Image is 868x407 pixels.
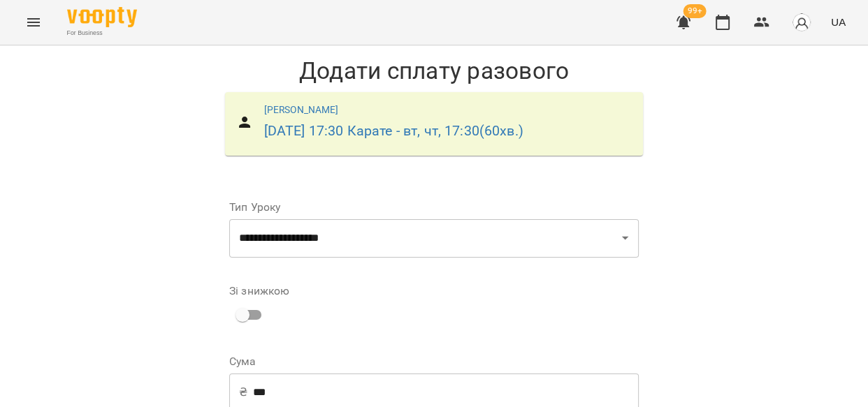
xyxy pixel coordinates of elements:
[264,123,523,139] a: [DATE] 17:30 Карате - вт, чт, 17:30(60хв.)
[229,356,639,367] label: Сума
[67,7,137,27] img: Voopty Logo
[831,15,846,29] span: UA
[264,104,339,115] a: [PERSON_NAME]
[218,57,650,85] h1: Додати сплату разового
[229,202,639,213] label: Тип Уроку
[229,286,289,297] label: Зі знижкою
[67,29,137,38] span: For Business
[825,9,851,35] button: UA
[792,13,811,32] img: avatar_s.png
[17,6,50,39] button: Menu
[239,384,247,401] p: ₴
[683,4,707,18] span: 99+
